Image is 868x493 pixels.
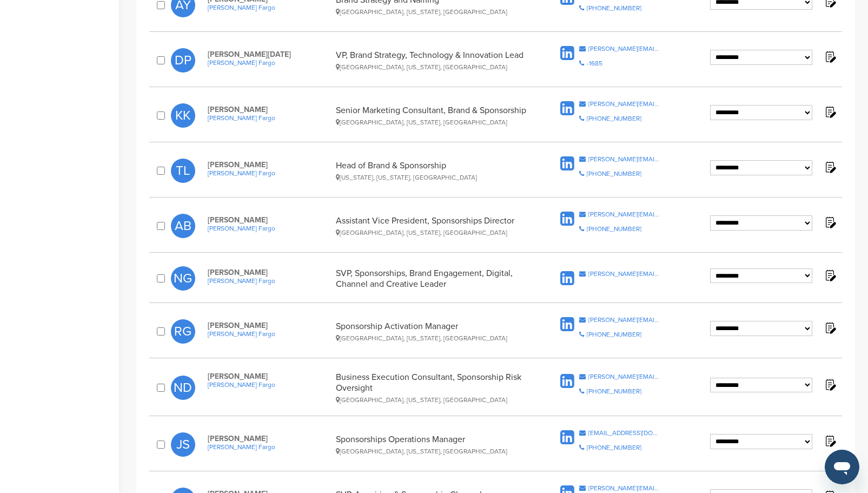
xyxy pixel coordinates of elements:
a: [PERSON_NAME] Fargo [208,4,330,11]
div: [PERSON_NAME][EMAIL_ADDRESS][PERSON_NAME][DOMAIN_NAME] [588,271,660,277]
div: [PERSON_NAME][EMAIL_ADDRESS][PERSON_NAME][DOMAIN_NAME] [588,485,660,491]
span: KK [171,103,195,128]
a: [PERSON_NAME] Fargo [208,277,330,285]
span: [PERSON_NAME] [208,215,330,225]
span: [PERSON_NAME] [208,321,330,330]
div: [PHONE_NUMBER] [587,115,641,122]
span: NG [171,266,195,291]
iframe: Button to launch messaging window [825,450,859,484]
a: [PERSON_NAME] Fargo [208,443,330,451]
span: [PERSON_NAME] [208,372,330,381]
div: [PERSON_NAME][EMAIL_ADDRESS][DATE][DOMAIN_NAME] [588,45,660,52]
div: [US_STATE], [US_STATE], [GEOGRAPHIC_DATA] [336,174,528,181]
a: [PERSON_NAME] Fargo [208,381,330,389]
div: Assistant Vice President, Sponsorships Director [336,215,528,236]
div: Senior Marketing Consultant, Brand & Sponsorship [336,105,528,126]
span: ND [171,376,195,400]
span: [PERSON_NAME][DATE] [208,50,330,59]
div: Business Execution Consultant, Sponsorship Risk Oversight [336,372,528,404]
div: [PERSON_NAME][EMAIL_ADDRESS][DOMAIN_NAME] [588,101,660,107]
a: [PERSON_NAME] Fargo [208,114,330,122]
span: DP [171,48,195,73]
div: [PERSON_NAME][EMAIL_ADDRESS][PERSON_NAME][DOMAIN_NAME] [588,373,660,380]
div: [GEOGRAPHIC_DATA], [US_STATE], [GEOGRAPHIC_DATA] [336,229,528,236]
img: Notes [823,434,837,448]
img: Notes [823,268,837,282]
div: Head of Brand & Sponsorship [336,160,528,181]
div: [GEOGRAPHIC_DATA], [US_STATE], [GEOGRAPHIC_DATA] [336,396,528,404]
span: JS [171,432,195,457]
div: [PERSON_NAME][EMAIL_ADDRESS][PERSON_NAME][DOMAIN_NAME] [588,211,660,218]
img: Notes [823,378,837,391]
span: [PERSON_NAME] [208,160,330,169]
div: [GEOGRAPHIC_DATA], [US_STATE], [GEOGRAPHIC_DATA] [336,63,528,71]
span: [PERSON_NAME] [208,268,330,277]
div: [PHONE_NUMBER] [587,444,641,451]
div: [PHONE_NUMBER] [587,170,641,177]
span: TL [171,159,195,183]
img: Notes [823,160,837,174]
div: [PHONE_NUMBER] [587,331,641,338]
div: [GEOGRAPHIC_DATA], [US_STATE], [GEOGRAPHIC_DATA] [336,334,528,342]
div: [PERSON_NAME][EMAIL_ADDRESS][PERSON_NAME][DOMAIN_NAME] [588,156,660,162]
div: [GEOGRAPHIC_DATA], [US_STATE], [GEOGRAPHIC_DATA] [336,119,528,126]
img: Notes [823,321,837,334]
div: [PHONE_NUMBER] [587,226,641,232]
div: [PHONE_NUMBER] [587,5,641,11]
div: Sponsorship Activation Manager [336,321,528,342]
div: VP, Brand Strategy, Technology & Innovation Lead [336,50,528,71]
div: [PERSON_NAME][EMAIL_ADDRESS][DOMAIN_NAME] [588,317,660,323]
span: [PERSON_NAME] [208,434,330,443]
div: [EMAIL_ADDRESS][DOMAIN_NAME] [588,430,660,436]
img: Notes [823,105,837,119]
span: RG [171,319,195,344]
div: [GEOGRAPHIC_DATA], [US_STATE], [GEOGRAPHIC_DATA] [336,8,528,16]
span: [PERSON_NAME] [208,105,330,114]
a: [PERSON_NAME] Fargo [208,59,330,67]
a: [PERSON_NAME] Fargo [208,225,330,232]
a: [PERSON_NAME] Fargo [208,330,330,338]
div: -1685 [587,60,602,67]
div: SVP, Sponsorships, Brand Engagement, Digital, Channel and Creative Leader [336,268,528,290]
div: [GEOGRAPHIC_DATA], [US_STATE], [GEOGRAPHIC_DATA] [336,448,528,455]
img: Notes [823,50,837,63]
img: Notes [823,215,837,229]
div: [PHONE_NUMBER] [587,388,641,395]
div: Sponsorships Operations Manager [336,434,528,455]
span: AB [171,214,195,238]
a: [PERSON_NAME] Fargo [208,169,330,177]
